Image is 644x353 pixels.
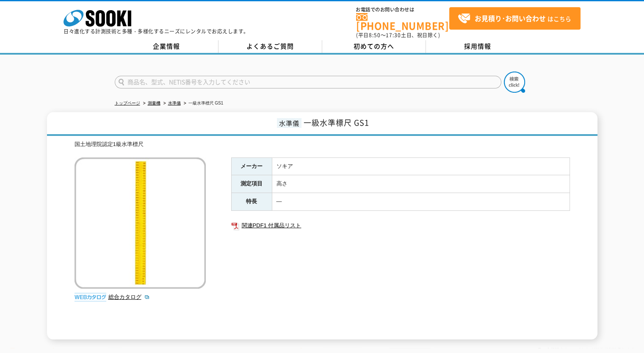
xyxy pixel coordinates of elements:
[304,117,369,128] span: 一級水準標尺 GS1
[115,101,140,105] a: トップページ
[504,72,525,93] img: btn_search.png
[386,31,401,39] span: 17:30
[449,7,580,30] a: お見積り･お問い合わせはこちら
[115,40,218,53] a: 企業情報
[182,99,224,108] li: 一級水準標尺 GS1
[231,193,272,211] th: 特長
[426,40,530,53] a: 採用情報
[354,41,394,51] span: 初めての方へ
[272,193,569,211] td: ―
[272,175,569,193] td: 高さ
[108,294,150,300] a: 総合カタログ
[75,157,206,289] img: 一級水準標尺 GS1
[231,157,272,175] th: メーカー
[458,12,571,25] span: はこちら
[369,31,381,39] span: 8:50
[148,101,160,105] a: 測量機
[115,76,501,88] input: 商品名、型式、NETIS番号を入力してください
[356,31,440,39] span: (平日 ～ 土日、祝日除く)
[231,175,272,193] th: 測定項目
[231,220,570,231] a: 関連PDF1 付属品リスト
[322,40,426,53] a: 初めての方へ
[168,101,181,105] a: 水準儀
[272,157,569,175] td: ソキア
[75,293,106,301] img: webカタログ
[64,29,249,34] p: 日々進化する計測技術と多種・多様化するニーズにレンタルでお応えします。
[218,40,322,53] a: よくあるご質問
[356,7,449,12] span: お電話でのお問い合わせは
[475,13,546,23] strong: お見積り･お問い合わせ
[75,140,570,149] div: 国土地理院認定1級水準標尺
[277,118,301,128] span: 水準儀
[356,13,449,30] a: [PHONE_NUMBER]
